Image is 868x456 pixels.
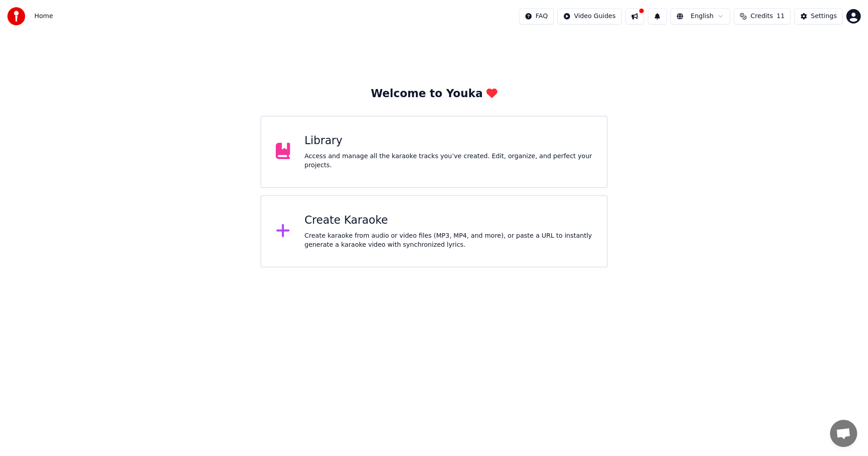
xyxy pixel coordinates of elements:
div: Welcome to Youka [371,87,497,101]
div: Library [305,134,593,148]
span: Credits [750,12,773,21]
div: Conversa aberta [830,420,857,447]
div: Create karaoke from audio or video files (MP3, MP4, and more), or paste a URL to instantly genera... [305,231,593,249]
div: Settings [811,12,837,21]
button: Credits11 [734,8,790,24]
span: Home [34,12,53,21]
div: Create Karaoke [305,213,593,228]
button: Settings [794,8,843,24]
button: Video Guides [557,8,622,24]
button: FAQ [519,8,554,24]
img: youka [7,7,25,25]
nav: breadcrumb [34,12,53,21]
span: 11 [777,12,785,21]
div: Access and manage all the karaoke tracks you’ve created. Edit, organize, and perfect your projects. [305,152,593,170]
